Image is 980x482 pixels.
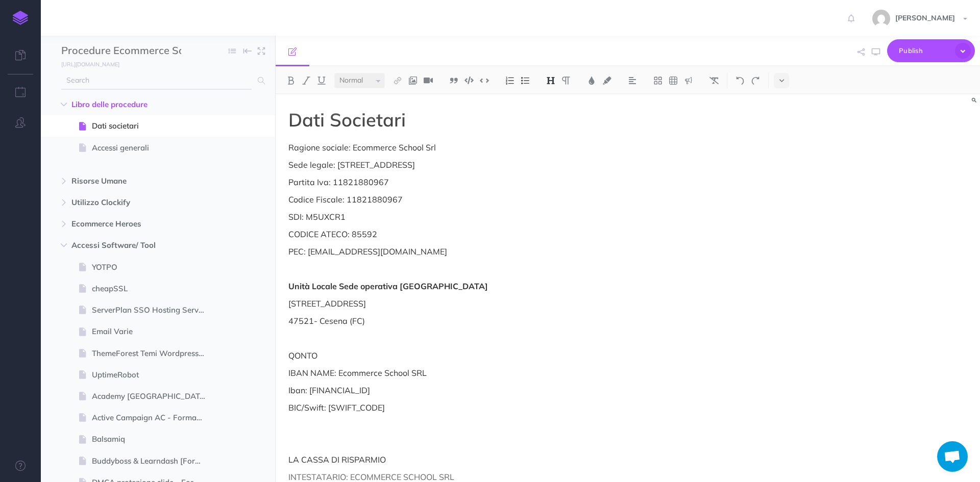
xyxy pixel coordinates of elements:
[288,228,756,240] p: CODICE ATECO: 85592
[286,77,296,85] img: Bold button
[288,401,756,414] p: BIC/Swift: [SWIFT_CODE]
[92,433,214,445] span: Balsamiq
[92,283,214,295] span: cheapSSL
[288,367,756,379] p: IBAN NAME: Ecommerce School SRL
[92,412,214,424] span: Active Campaign AC - Formazione
[61,43,181,59] input: Documentation Name
[521,77,530,85] img: Unordered list button
[669,77,678,85] img: Create table button
[480,77,489,84] img: Inline code button
[71,98,201,111] span: Libro delle procedure
[872,10,890,28] img: 773ddf364f97774a49de44848d81cdba.jpg
[751,77,760,85] img: Redo
[92,455,214,467] span: Buddyboss & Learndash [Formazione]
[602,77,611,85] img: Text background color button
[587,77,596,85] img: Text color button
[628,77,637,85] img: Alignment dropdown menu button
[288,176,756,188] p: Partita Iva: 11821880967
[288,281,488,291] strong: Unità Locale Sede operativa [GEOGRAPHIC_DATA]
[92,120,214,132] span: Dati societari
[288,245,756,258] p: PEC: [EMAIL_ADDRESS][DOMAIN_NAME]
[449,77,458,85] img: Blockquote button
[317,77,326,85] img: Underline button
[92,325,214,338] span: Email Varie
[288,141,756,154] p: Ragione sociale: Ecommerce School Srl
[41,59,130,69] a: [URL][DOMAIN_NAME]
[464,77,474,84] img: Code block button
[709,77,719,85] img: Clear styles button
[393,77,402,85] img: Link button
[71,196,201,209] span: Utilizzo Clockify
[684,77,693,85] img: Callout dropdown menu button
[899,43,950,59] span: Publish
[424,77,433,85] img: Add video button
[887,39,975,62] button: Publish
[92,142,214,154] span: Accessi generali
[736,77,745,85] img: Undo
[546,77,555,85] img: Headings dropdown button
[288,211,756,223] p: SDI: M5UXCR1
[302,77,311,85] img: Italic button
[937,441,968,472] div: Aprire la chat
[288,453,756,466] p: LA CASSA DI RISPARMIO
[890,13,960,22] span: [PERSON_NAME]
[13,11,28,25] img: logo-mark.svg
[71,175,201,187] span: Risorse Umane
[505,77,514,85] img: Ordered list button
[92,261,214,273] span: YOTPO
[288,297,756,310] p: [STREET_ADDRESS]
[288,159,756,171] p: Sede legale: [STREET_ADDRESS]
[288,110,756,130] h1: Dati Societari
[288,384,756,396] p: Iban: [FINANCIAL_ID]
[71,218,201,230] span: Ecommerce Heroes
[92,304,214,316] span: ServerPlan SSO Hosting Server Domini
[92,347,214,360] span: ThemeForest Temi Wordpress Prestashop Envato
[408,77,418,85] img: Add image button
[288,315,756,327] p: 47521- Cesena (FC)
[71,239,201,251] span: Accessi Software/ Tool
[61,61,119,68] small: [URL][DOMAIN_NAME]
[92,369,214,381] span: UptimeRobot
[288,193,756,206] p: Codice Fiscale: 11821880967
[288,349,756,362] p: QONTO
[92,390,214,402] span: Academy [GEOGRAPHIC_DATA]
[61,71,252,90] input: Search
[561,77,571,85] img: Paragraph button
